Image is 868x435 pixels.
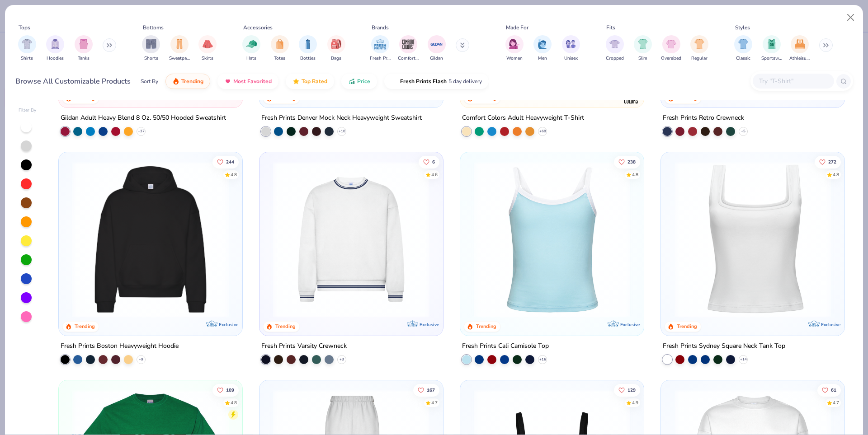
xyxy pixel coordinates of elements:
span: 61 [831,388,836,392]
img: Bottles Image [303,39,313,49]
span: Classic [736,55,750,62]
button: Trending [165,74,210,89]
span: Sportswear [761,55,782,62]
img: 91acfc32-fd48-4d6b-bdad-a4c1a30ac3fc [68,161,233,318]
div: Comfort Colors Adult Heavyweight T-Shirt [462,112,584,124]
div: filter for Gildan [428,35,446,62]
input: Try "T-Shirt" [758,76,828,86]
img: Hats Image [246,39,257,49]
div: 4.8 [231,399,237,406]
span: Athleisure [789,55,810,62]
span: Skirts [202,55,213,62]
img: Athleisure Image [795,39,805,49]
img: 61d0f7fa-d448-414b-acbf-5d07f88334cb [634,161,800,318]
button: filter button [505,35,524,62]
button: Most Favorited [217,74,278,89]
img: Shorts Image [146,39,156,49]
span: Shorts [144,55,158,62]
div: filter for Tanks [75,35,93,62]
div: Fresh Prints Varsity Crewneck [261,340,347,351]
button: Like [419,155,439,168]
div: 4.8 [231,171,237,178]
button: filter button [327,35,345,62]
span: Exclusive [219,321,238,327]
div: filter for Unisex [562,35,580,62]
div: 4.8 [833,171,839,178]
div: Brands [372,23,389,32]
span: + 14 [740,356,746,362]
span: Comfort Colors [398,55,419,62]
img: Tanks Image [79,39,89,49]
img: Sportswear Image [767,39,777,49]
span: Price [357,78,370,85]
img: Slim Image [638,39,648,49]
div: 4.8 [632,171,638,178]
span: 272 [828,159,836,164]
span: Bottles [300,55,316,62]
img: b6dde052-8961-424d-8094-bd09ce92eca4 [434,161,599,318]
button: Like [413,384,439,396]
div: Fresh Prints Cali Camisole Top [462,340,549,351]
button: filter button [398,35,419,62]
button: filter button [428,35,446,62]
button: Top Rated [286,74,334,89]
button: filter button [606,35,624,62]
img: Cropped Image [609,39,620,49]
span: Bags [331,55,341,62]
div: Fresh Prints Retro Crewneck [663,112,744,124]
div: Fresh Prints Sydney Square Neck Tank Top [663,340,785,351]
button: filter button [634,35,652,62]
img: Sweatpants Image [175,39,184,49]
span: + 16 [539,356,546,362]
span: Women [506,55,523,62]
div: Bottoms [143,23,164,32]
div: filter for Slim [634,35,652,62]
div: filter for Cropped [606,35,624,62]
span: Sweatpants [169,55,190,62]
span: Hoodies [47,55,64,62]
div: filter for Comfort Colors [398,35,419,62]
button: filter button [690,35,708,62]
div: filter for Sportswear [761,35,782,62]
span: + 10 [339,129,345,134]
button: filter button [562,35,580,62]
div: Fresh Prints Boston Heavyweight Hoodie [61,340,179,351]
img: Totes Image [275,39,285,49]
button: filter button [169,35,190,62]
div: Styles [735,23,750,32]
span: Totes [274,55,285,62]
span: + 9 [139,356,143,362]
button: Like [213,384,239,396]
button: filter button [661,35,681,62]
img: Oversized Image [666,39,676,49]
img: Skirts Image [203,39,213,49]
span: Slim [638,55,647,62]
img: a25d9891-da96-49f3-a35e-76288174bf3a [469,161,635,318]
button: filter button [533,35,552,62]
img: Hoodies Image [50,39,60,49]
button: filter button [242,35,260,62]
button: filter button [789,35,810,62]
img: Classic Image [738,39,749,49]
span: Exclusive [420,321,439,327]
span: Hats [246,55,256,62]
button: filter button [370,35,391,62]
div: Fits [606,23,615,32]
span: Fresh Prints [370,55,391,62]
img: Gildan Image [430,37,443,51]
div: filter for Bags [327,35,345,62]
span: Shirts [21,55,33,62]
button: Like [614,155,640,168]
img: Fresh Prints Image [373,37,387,51]
span: Trending [181,78,203,85]
div: filter for Classic [734,35,752,62]
span: 6 [432,159,435,164]
img: 4d4398e1-a86f-4e3e-85fd-b9623566810e [269,161,434,318]
img: Shirts Image [22,39,32,49]
button: filter button [299,35,317,62]
span: Unisex [564,55,578,62]
div: Accessories [243,23,273,32]
img: Unisex Image [566,39,576,49]
div: filter for Oversized [661,35,681,62]
div: filter for Shorts [142,35,160,62]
